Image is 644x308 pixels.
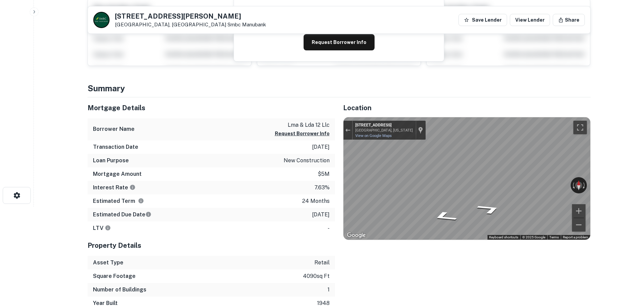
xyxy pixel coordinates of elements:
[345,231,367,240] a: Open this area in Google Maps (opens a new window)
[303,272,330,280] p: 4090 sq ft
[284,157,330,165] p: new construction
[93,197,144,205] h6: Estimated Term
[345,231,367,240] img: Google
[466,201,512,217] path: Go Northeast, Santa Monica Blvd
[328,224,330,232] p: -
[93,170,142,178] h6: Mortgage Amount
[138,198,144,204] svg: Term is based on a standard schedule for this type of loan.
[145,211,151,217] svg: Estimate is based on a standard schedule for this type of loan.
[93,299,118,307] h6: Year Built
[355,128,413,133] div: [GEOGRAPHIC_DATA], [US_STATE]
[549,235,559,239] a: Terms (opens in new tab)
[575,177,582,193] button: Reset the view
[343,117,590,240] div: Map
[304,34,375,50] button: Request Borrower Info
[314,259,330,267] p: retail
[115,22,266,28] p: [GEOGRAPHIC_DATA], [GEOGRAPHIC_DATA]
[572,204,586,218] button: Zoom in
[88,103,335,113] h5: Mortgage Details
[312,143,330,151] p: [DATE]
[318,170,330,178] p: $5m
[115,13,266,20] h5: [STREET_ADDRESS][PERSON_NAME]
[88,82,591,94] h4: Summary
[302,197,330,205] p: 24 months
[458,14,507,26] button: Save Lender
[105,225,111,231] svg: LTVs displayed on the website are for informational purposes only and may be reported incorrectly...
[571,177,575,193] button: Rotate counterclockwise
[317,299,330,307] p: 1948
[88,240,335,251] h5: Property Details
[228,22,266,27] a: Smbc Manubank
[93,259,123,267] h6: Asset Type
[355,123,413,128] div: [STREET_ADDRESS]
[510,14,550,26] a: View Lender
[93,157,129,165] h6: Loan Purpose
[328,286,330,294] p: 1
[610,254,644,286] iframe: Chat Widget
[275,129,330,138] button: Request Borrower Info
[418,126,423,134] a: Show location on map
[93,211,151,219] h6: Estimated Due Date
[312,211,330,219] p: [DATE]
[93,224,111,232] h6: LTV
[522,235,545,239] span: © 2025 Google
[343,117,590,240] div: Street View
[93,184,136,192] h6: Interest Rate
[553,14,585,26] button: Share
[582,177,587,193] button: Rotate clockwise
[314,184,330,192] p: 7.63%
[93,286,146,294] h6: Number of Buildings
[343,126,352,135] button: Exit the Street View
[93,143,138,151] h6: Transaction Date
[93,125,135,133] h6: Borrower Name
[129,184,136,190] svg: The interest rates displayed on the website are for informational purposes only and may be report...
[573,121,587,134] button: Toggle fullscreen view
[343,103,591,113] h5: Location
[275,121,330,129] p: lma & lda 12 llc
[489,235,518,240] button: Keyboard shortcuts
[572,218,586,232] button: Zoom out
[93,272,136,280] h6: Square Footage
[563,235,588,239] a: Report a problem
[355,134,392,138] a: View on Google Maps
[421,209,467,224] path: Go Southwest, Historic Rte 66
